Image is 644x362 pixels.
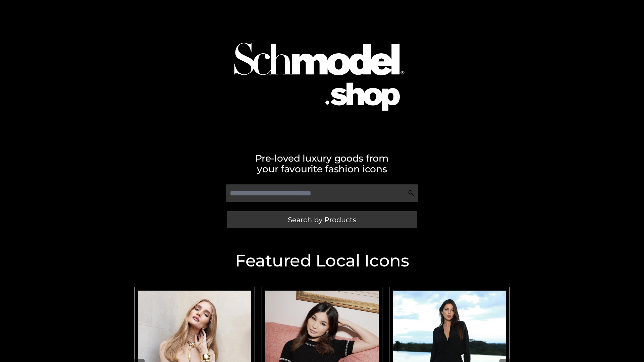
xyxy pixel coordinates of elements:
a: Search by Products [227,211,417,228]
h2: Featured Local Icons​ [131,252,513,269]
span: Search by Products [288,216,356,223]
h2: Pre-loved luxury goods from your favourite fashion icons [131,153,513,174]
img: Search Icon [408,190,415,196]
